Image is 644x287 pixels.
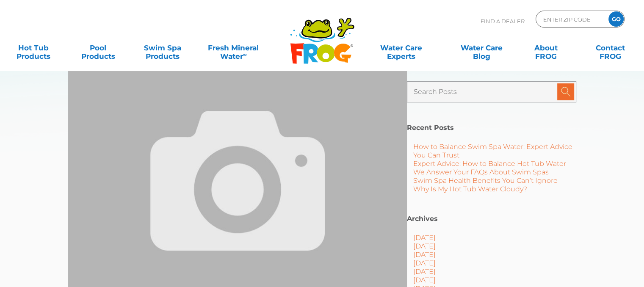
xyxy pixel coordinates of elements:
[413,268,436,276] a: [DATE]
[8,39,58,56] a: Hot TubProducts
[557,83,574,100] input: Submit
[413,251,436,259] a: [DATE]
[542,13,600,25] input: Zip Code Form
[360,39,442,56] a: Water CareExperts
[413,259,436,267] a: [DATE]
[407,215,576,223] h2: Archives
[413,185,527,193] a: Why Is My Hot Tub Water Cloudy?
[413,177,558,185] a: Swim Spa Health Benefits You Can’t Ignore
[413,160,566,168] a: Expert Advice: How to Balance Hot Tub Water
[413,168,549,176] a: We Answer Your FAQs About Swim Spas
[407,124,576,132] h2: Recent Posts
[456,39,506,56] a: Water CareBlog
[521,39,571,56] a: AboutFROG
[413,234,436,242] a: [DATE]
[202,39,265,56] a: Fresh MineralWater∞
[73,39,123,56] a: PoolProducts
[413,242,436,250] a: [DATE]
[413,143,572,159] a: How to Balance Swim Spa Water: Expert Advice You Can Trust
[586,39,636,56] a: ContactFROG
[608,11,624,27] input: GO
[481,11,525,32] p: Find A Dealer
[413,276,436,284] a: [DATE]
[243,51,246,58] sup: ∞
[138,39,188,56] a: Swim SpaProducts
